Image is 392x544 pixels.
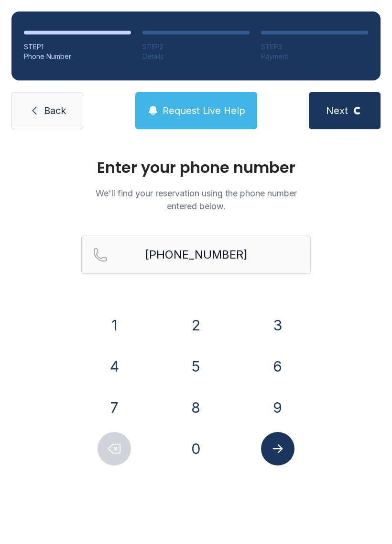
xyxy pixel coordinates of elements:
[98,391,131,424] button: 7
[261,52,368,61] div: Payment
[261,42,368,52] div: STEP 3
[261,391,294,424] button: 9
[24,42,131,52] div: STEP 1
[326,104,348,117] span: Next
[24,52,131,61] div: Phone Number
[81,187,311,213] p: We'll find your reservation using the phone number entered below.
[179,308,213,342] button: 2
[98,308,131,342] button: 1
[98,432,131,465] button: Delete number
[179,391,213,424] button: 8
[81,236,311,274] input: Reservation phone number
[44,104,66,117] span: Back
[179,432,213,465] button: 0
[163,104,245,117] span: Request Live Help
[81,160,311,175] h1: Enter your phone number
[179,350,213,383] button: 5
[142,52,250,61] div: Details
[142,42,250,52] div: STEP 2
[261,350,294,383] button: 6
[261,308,294,342] button: 3
[98,350,131,383] button: 4
[261,432,294,465] button: Submit lookup form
